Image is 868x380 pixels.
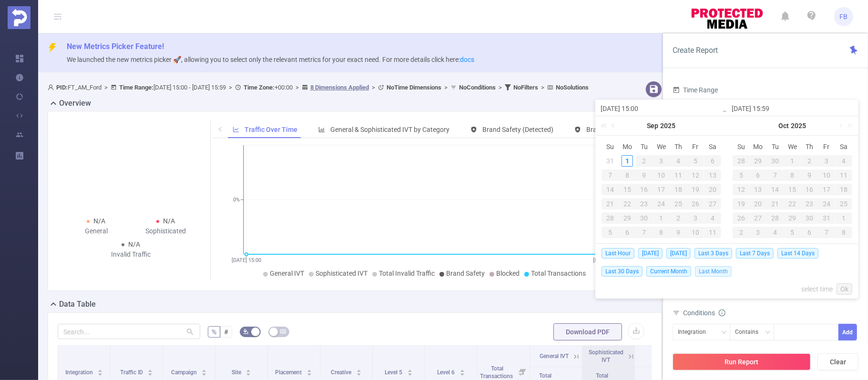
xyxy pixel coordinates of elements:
[212,328,216,336] span: %
[619,225,636,240] td: October 6, 2025
[441,84,450,91] span: >
[801,168,818,182] td: October 9, 2025
[733,225,750,240] td: November 2, 2025
[653,211,670,225] td: October 1, 2025
[460,368,465,374] div: Sort
[818,197,835,211] td: October 24, 2025
[67,42,164,51] span: New Metrics Picker Feature!
[670,197,687,211] td: September 25, 2025
[704,154,721,168] td: September 6, 2025
[446,270,485,277] span: Brand Safety
[704,197,721,211] td: September 27, 2025
[687,227,704,238] div: 10
[670,154,687,168] td: September 4, 2025
[163,217,175,225] span: N/A
[818,154,835,168] td: October 3, 2025
[784,211,801,225] td: October 29, 2025
[687,212,704,224] div: 3
[704,182,721,197] td: September 20, 2025
[767,140,784,154] th: Tue
[687,155,704,167] div: 5
[531,270,586,277] span: Total Transactions
[767,211,784,225] td: October 28, 2025
[602,154,619,168] td: August 31, 2025
[356,368,361,371] i: icon: caret-up
[653,212,670,224] div: 1
[599,116,612,135] a: Last year (Control + left)
[801,225,818,240] td: November 6, 2025
[784,170,801,181] div: 8
[653,227,670,238] div: 8
[244,84,275,91] b: Time Zone:
[801,140,818,154] th: Thu
[102,84,111,91] span: >
[619,227,636,238] div: 6
[217,126,223,132] i: icon: left
[818,142,835,151] span: Fr
[733,182,750,197] td: October 12, 2025
[750,182,767,197] td: October 13, 2025
[784,198,801,210] div: 22
[602,198,619,210] div: 21
[379,270,435,277] span: Total Invalid Traffic
[835,168,852,182] td: October 11, 2025
[767,155,784,167] div: 30
[835,170,852,181] div: 11
[790,116,807,135] a: 2025
[653,142,670,151] span: We
[318,126,325,133] i: icon: bar-chart
[619,184,636,195] div: 15
[704,168,721,182] td: September 13, 2025
[602,168,619,182] td: September 7, 2025
[784,225,801,240] td: November 5, 2025
[835,154,852,168] td: October 4, 2025
[310,84,369,91] u: 8 Dimensions Applied
[801,142,818,151] span: Th
[687,197,704,211] td: September 26, 2025
[67,56,474,63] span: We launched the new metrics picker 🚀, allowing you to select only the relevant metrics for your e...
[636,170,653,181] div: 9
[369,84,378,91] span: >
[835,212,852,224] div: 1
[148,368,153,371] i: icon: caret-up
[801,182,818,197] td: October 16, 2025
[670,198,687,210] div: 25
[767,184,784,195] div: 14
[801,170,818,181] div: 9
[636,142,653,151] span: Tu
[59,299,96,310] h2: Data Table
[694,248,732,259] span: Last 3 Days
[653,197,670,211] td: September 24, 2025
[784,227,801,238] div: 5
[670,168,687,182] td: September 11, 2025
[767,170,784,181] div: 7
[818,211,835,225] td: October 31, 2025
[733,227,750,238] div: 2
[246,368,251,371] i: icon: caret-up
[553,323,622,340] button: Download PDF
[586,126,654,133] span: Brand Safety (Blocked)
[602,248,634,259] span: Last Hour
[818,182,835,197] td: October 17, 2025
[59,98,91,109] h2: Overview
[835,182,852,197] td: October 18, 2025
[835,225,852,240] td: November 8, 2025
[704,184,721,195] div: 20
[243,329,249,334] i: icon: bg-colors
[687,211,704,225] td: October 3, 2025
[838,324,857,340] button: Add
[801,227,818,238] div: 6
[670,227,687,238] div: 9
[840,7,848,26] span: FB
[496,270,520,277] span: Blocked
[589,349,623,363] span: Sophisticated IVT
[460,56,474,63] a: docs
[293,84,302,91] span: >
[837,283,852,295] a: Ok
[767,227,784,238] div: 4
[767,212,784,224] div: 28
[687,225,704,240] td: October 10, 2025
[784,197,801,211] td: October 22, 2025
[619,168,636,182] td: September 8, 2025
[636,225,653,240] td: October 7, 2025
